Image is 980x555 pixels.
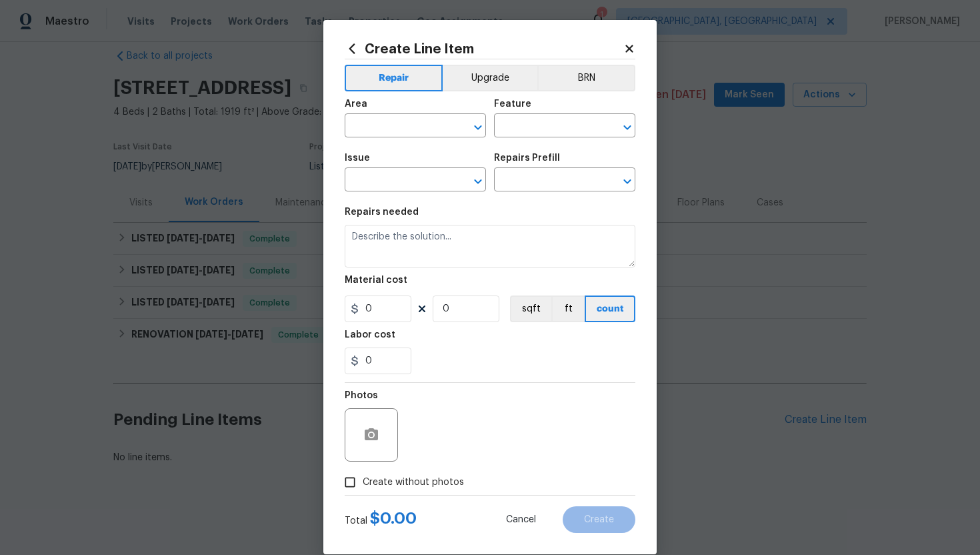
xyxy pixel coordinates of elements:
div: Total [345,512,417,528]
button: Open [618,172,637,191]
button: Open [469,118,487,137]
h5: Repairs needed [345,207,419,217]
button: Upgrade [443,65,538,91]
h5: Repairs Prefill [494,153,560,163]
button: ft [551,296,585,322]
button: Cancel [485,506,557,533]
span: $ 0.00 [370,510,417,526]
h5: Issue [345,153,370,163]
h2: Create Line Item [345,41,623,56]
h5: Area [345,99,367,109]
span: Create without photos [363,476,464,490]
h5: Material cost [345,275,407,285]
button: Open [469,172,487,191]
button: Repair [345,65,443,91]
button: Create [563,506,635,533]
h5: Photos [345,391,378,400]
button: sqft [510,296,551,322]
span: Cancel [506,515,536,525]
button: Open [618,118,637,137]
button: BRN [537,65,635,91]
span: Create [584,515,614,525]
h5: Feature [494,99,531,109]
h5: Labor cost [345,330,395,340]
button: count [585,296,635,322]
